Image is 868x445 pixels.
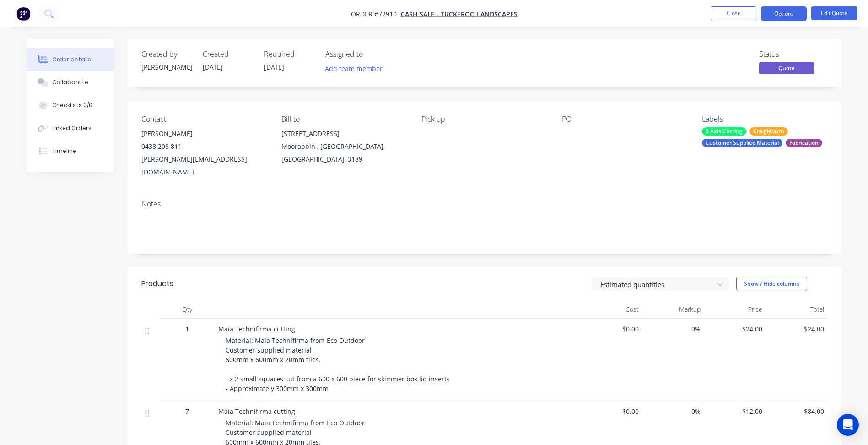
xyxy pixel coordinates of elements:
div: [PERSON_NAME]0438 208 811[PERSON_NAME][EMAIL_ADDRESS][DOMAIN_NAME] [141,127,267,179]
div: Moorabbin , [GEOGRAPHIC_DATA], [GEOGRAPHIC_DATA], 3189 [281,140,407,166]
span: Maia Technifirma cutting [218,407,295,416]
div: Bill to [281,115,407,124]
div: [PERSON_NAME][EMAIL_ADDRESS][DOMAIN_NAME] [141,153,267,179]
div: Checklists 0/0 [52,101,92,109]
div: Order details [52,55,91,64]
button: Options [761,6,807,21]
span: [DATE] [264,63,284,71]
div: [STREET_ADDRESS] [281,127,407,140]
button: Linked Orders [27,117,114,140]
div: [STREET_ADDRESS]Moorabbin , [GEOGRAPHIC_DATA], [GEOGRAPHIC_DATA], 3189 [281,127,407,166]
button: Order details [27,48,114,71]
div: Labels [702,115,827,124]
div: Markup [642,300,704,319]
button: Edit Quote [811,6,857,20]
div: Assigned to [325,50,417,59]
button: Add team member [320,62,387,75]
button: Add team member [325,62,388,75]
div: [PERSON_NAME] [141,127,267,140]
div: Cost [581,300,642,319]
div: PO [562,115,687,124]
span: 0% [646,407,701,416]
div: Contact [141,115,267,124]
div: Fabrication [786,139,822,147]
div: Timeline [52,147,76,155]
div: 0438 208 811 [141,140,267,153]
div: Open Intercom Messenger [837,414,859,436]
span: $12.00 [708,407,762,416]
span: $0.00 [584,407,639,416]
div: Required [264,50,314,59]
span: $0.00 [584,324,639,334]
img: Factory [16,7,30,21]
div: Created by [141,50,192,59]
div: Qty [160,300,215,319]
div: Notes [141,200,828,208]
span: 0% [646,324,701,334]
span: $24.00 [770,324,824,334]
div: Collaborate [52,78,88,87]
span: [DATE] [203,63,223,71]
button: Checklists 0/0 [27,94,114,117]
span: $24.00 [708,324,762,334]
div: Price [704,300,766,319]
span: 1 [185,324,189,334]
div: Products [141,278,173,289]
div: [PERSON_NAME] [141,62,192,72]
div: Customer Supplied Material [702,139,782,147]
span: Quote [759,62,814,74]
span: 7 [185,407,189,416]
div: Linked Orders [52,124,92,132]
div: Craigieburn [749,127,788,136]
span: Maia Technifirma cutting [218,325,295,333]
span: $84.00 [770,407,824,416]
div: Status [759,50,828,59]
div: Created [203,50,253,59]
a: Cash Sale - Tuckeroo Landscapes [401,10,518,18]
div: 5 Axis Cutting [702,127,746,136]
span: Order #72910 - [351,10,401,18]
button: Show / Hide columns [736,277,807,291]
button: Timeline [27,140,114,163]
div: Total [766,300,828,319]
span: Material: Maia Technifirma from Eco Outdoor Customer supplied material 600mm x 600mm x 20mm tiles... [226,336,450,393]
button: Collaborate [27,71,114,94]
div: Pick up [421,115,547,124]
button: Close [711,6,756,20]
